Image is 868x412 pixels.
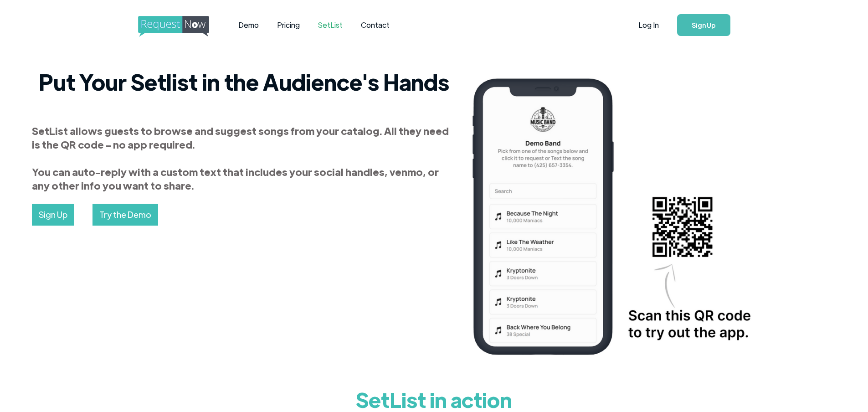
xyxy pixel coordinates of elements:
a: Contact [352,11,399,39]
a: home [138,16,206,34]
a: Log In [629,9,668,41]
img: requestnow logo [138,16,226,37]
strong: SetList allows guests to browse and suggest songs from your catalog. All they need is the QR code... [32,124,449,192]
a: Sign Up [32,204,74,226]
a: SetList [309,11,352,39]
h2: Put Your Setlist in the Audience's Hands [32,68,456,95]
a: Demo [229,11,268,39]
a: Sign Up [677,14,730,36]
a: Try the Demo [92,204,158,226]
a: Pricing [268,11,309,39]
